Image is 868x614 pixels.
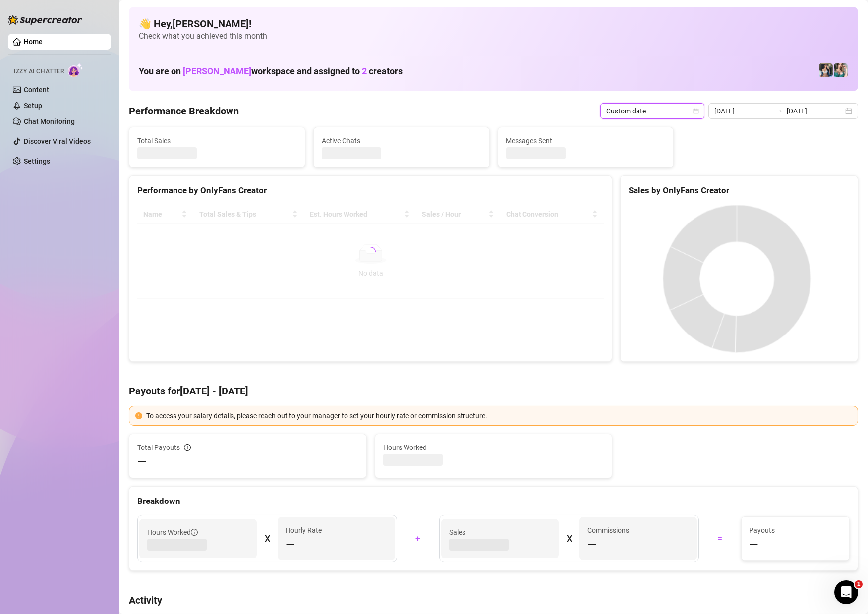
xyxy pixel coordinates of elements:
[587,537,597,553] span: —
[587,525,629,536] article: Commissions
[129,104,239,118] h4: Performance Breakdown
[137,495,850,508] div: Breakdown
[137,454,147,470] span: —
[606,104,698,118] span: Custom date
[449,527,551,538] span: Sales
[24,38,43,46] a: Home
[364,245,378,259] span: loading
[629,184,850,197] div: Sales by OnlyFans Creator
[137,184,604,197] div: Performance by OnlyFans Creator
[775,107,783,115] span: to
[506,135,666,146] span: Messages Sent
[834,63,848,77] img: Zaddy
[322,135,481,146] span: Active Chats
[750,525,842,536] span: Payouts
[129,384,858,398] h4: Payouts for [DATE] - [DATE]
[184,444,191,451] span: info-circle
[147,527,198,538] span: Hours Worked
[265,531,270,547] div: X
[146,410,852,421] div: To access your salary details, please reach out to your manager to set your hourly rate or commis...
[135,412,142,419] span: exclamation-circle
[750,537,759,553] span: —
[775,107,783,115] span: swap-right
[286,537,295,553] span: —
[362,66,367,76] span: 2
[693,108,699,114] span: calendar
[191,529,198,536] span: info-circle
[137,135,297,146] span: Total Sales
[705,531,735,547] div: =
[139,31,848,42] span: Check what you achieved this month
[139,66,403,77] h1: You are on workspace and assigned to creators
[834,580,858,604] iframe: Intercom live chat
[183,66,251,76] span: [PERSON_NAME]
[403,531,433,547] div: +
[8,15,82,25] img: logo-BBDzfeDw.svg
[24,86,49,94] a: Content
[14,67,64,76] span: Izzy AI Chatter
[567,531,572,547] div: X
[787,106,843,116] input: End date
[139,17,848,31] h4: 👋 Hey, [PERSON_NAME] !
[24,117,75,125] a: Chat Monitoring
[819,63,833,77] img: Katy
[855,580,863,588] span: 1
[68,63,83,77] img: AI Chatter
[383,442,604,453] span: Hours Worked
[137,442,180,453] span: Total Payouts
[24,157,50,165] a: Settings
[24,137,91,145] a: Discover Viral Videos
[286,525,322,536] article: Hourly Rate
[714,106,771,116] input: Start date
[24,102,42,110] a: Setup
[129,593,858,607] h4: Activity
